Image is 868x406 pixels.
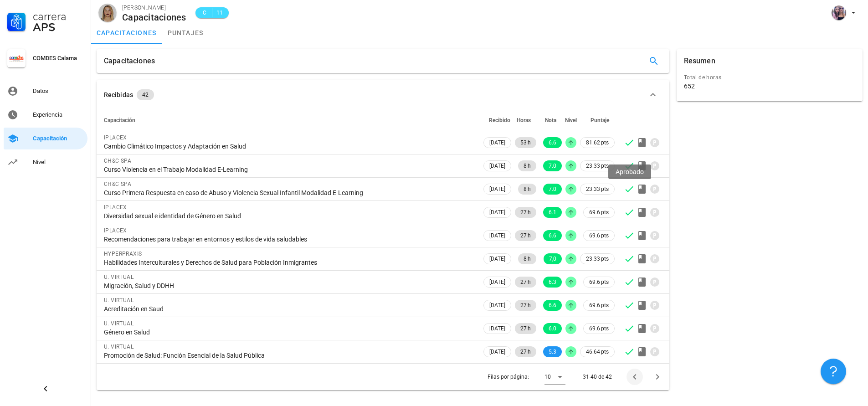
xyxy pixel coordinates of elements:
span: [DATE] [489,231,505,241]
div: Habilidades Interculturales y Derechos de Salud para Población Inmigrantes [104,258,474,267]
span: 11 [216,8,223,17]
span: 53 h [520,137,531,148]
div: Acreditación en Saud [104,305,474,313]
div: Recomendaciones para trabajar en entornos y estilos de vida saludables [104,235,474,243]
span: 7.0 [549,160,556,171]
span: 42 [142,89,149,100]
span: 8 h [524,253,531,264]
div: APS [33,22,84,33]
span: 27 h [520,277,531,288]
div: Migración, Salud y DDHH [104,282,474,290]
div: Capacitación [33,135,84,142]
span: CH&C SPA [104,158,131,164]
th: Puntaje [578,109,616,131]
span: Nota [545,117,556,123]
span: 5.3 [549,346,556,357]
span: [DATE] [489,184,505,194]
div: Datos [33,87,84,95]
span: U. VIRTUAL [104,320,134,327]
span: [DATE] [489,254,505,264]
span: 27 h [520,346,531,357]
div: Curso Violencia en el Trabajo Modalidad E-Learning [104,165,474,174]
th: Recibido [482,109,513,131]
span: Recibido [489,117,510,123]
div: [PERSON_NAME] [122,3,186,12]
span: 27 h [520,207,531,218]
div: Cambio Climático Impactos y Adaptación en Salud [104,142,474,150]
a: Datos [4,80,87,102]
span: [DATE] [489,138,505,148]
span: IPLACEX [104,227,127,234]
span: Horas [517,117,531,123]
th: Horas [513,109,538,131]
a: capacitaciones [91,22,162,44]
span: 23.33 pts [586,161,609,170]
span: [DATE] [489,277,505,287]
span: 6.1 [549,207,556,218]
div: 652 [684,82,695,90]
span: U. VIRTUAL [104,344,134,350]
div: Filas por página: [488,364,565,390]
span: 46.64 pts [586,347,609,356]
span: 69.6 pts [589,231,609,240]
span: IPLACEX [104,134,127,141]
span: 69.6 pts [589,278,609,287]
span: Puntaje [591,117,609,123]
span: 6.3 [549,277,556,288]
button: Página anterior [627,369,643,385]
div: Carrera [33,11,84,22]
th: Nivel [564,109,578,131]
div: avatar [832,5,846,20]
div: 31-40 de 42 [583,373,612,381]
a: Experiencia [4,104,87,126]
span: Capacitación [104,117,135,123]
span: CH&C SPA [104,181,131,187]
a: Capacitación [4,128,87,149]
span: IPLACEX [104,204,127,211]
th: Nota [538,109,564,131]
span: C [201,8,208,17]
a: Nivel [4,151,87,173]
span: 23.33 pts [586,254,609,263]
span: 27 h [520,230,531,241]
div: Curso Primera Respuesta en caso de Abuso y Violencia Sexual Infantil Modalidad E-Learning [104,189,474,197]
span: U. VIRTUAL [104,297,134,303]
span: 8 h [524,160,531,171]
div: avatar [98,4,117,22]
span: 69.6 pts [589,324,609,333]
span: [DATE] [489,161,505,171]
span: [DATE] [489,324,505,334]
div: Capacitaciones [104,49,155,73]
div: Resumen [684,49,715,73]
span: U. VIRTUAL [104,274,134,280]
span: 6.6 [549,137,556,148]
div: Total de horas [684,73,855,82]
span: 27 h [520,323,531,334]
div: Experiencia [33,111,84,118]
span: 81.62 pts [586,138,609,147]
div: Recibidas [104,90,133,100]
span: [DATE] [489,207,505,217]
th: Capacitación [97,109,482,131]
span: Nivel [565,117,577,123]
span: 7.0 [549,184,556,195]
span: 23.33 pts [586,185,609,194]
button: Recibidas 42 [97,80,669,109]
span: [DATE] [489,300,505,310]
span: 6.6 [549,230,556,241]
div: Capacitaciones [122,12,186,22]
a: puntajes [162,22,209,44]
div: Promoción de Salud: Función Esencial de la Salud Pública [104,351,474,360]
span: 8 h [524,184,531,195]
span: 69.6 pts [589,208,609,217]
div: Diversidad sexual e identidad de Género en Salud [104,212,474,220]
button: Página siguiente [649,369,666,385]
div: Género en Salud [104,328,474,336]
div: COMDES Calama [33,55,84,62]
span: 69.6 pts [589,301,609,310]
div: 10 [544,373,551,381]
div: 10Filas por página: [544,370,565,384]
span: HYPERPRAXIS [104,251,142,257]
span: 6.6 [549,300,556,311]
span: [DATE] [489,347,505,357]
